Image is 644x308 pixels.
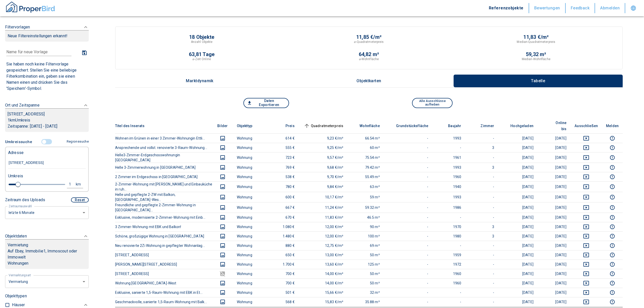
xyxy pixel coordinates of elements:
[465,269,498,278] td: -
[299,152,348,163] td: 9,57 €/m²
[5,24,30,30] p: Filtervorlagen
[8,117,86,123] p: 1 km Umkreis
[189,35,214,40] p: 18 Objekte
[606,164,619,170] button: report this listing
[266,278,299,288] td: 700 €
[5,1,56,15] a: ProperBird Logo and Home Button
[538,181,570,192] td: [DATE]
[465,133,498,143] td: -
[5,19,89,47] div: FiltervorlagenNeue Filtereinstellungen erkannt!
[5,293,89,299] p: Objekttypen
[217,224,229,230] button: images
[8,242,28,248] p: Vermietung
[266,297,299,306] td: 568 €
[115,213,212,222] th: Exklusive, modernisierte 2-Zimmer-Wohnung mit Einb...
[432,278,465,288] td: 1960
[526,52,546,57] p: 59,32 m²
[115,222,212,231] th: 3 Zimmer-Wohnung mit EBK und Balkon!
[432,181,465,192] td: 1940
[217,289,229,296] button: images
[606,184,619,190] button: report this listing
[575,135,598,141] button: deselect this listing
[115,75,623,87] div: wrapped label tabs example
[299,133,348,143] td: 9,23 €/m²
[606,204,619,211] button: report this listing
[347,250,384,260] td: 50 m²
[465,172,498,181] td: -
[384,143,433,152] td: -
[432,222,465,231] td: 1970
[440,123,461,129] span: Baujahr
[384,260,433,269] td: -
[347,231,384,241] td: 100 m²
[217,184,229,190] button: images
[498,269,538,278] td: [DATE]
[299,269,348,278] td: 14,00 €/m²
[266,192,299,202] td: 600 €
[8,150,24,156] p: Adresse
[432,163,465,172] td: 1993
[575,289,598,296] button: deselect this listing
[77,181,82,187] div: km
[606,145,619,151] button: report this listing
[432,143,465,152] td: -
[606,135,619,141] button: report this listing
[115,269,212,278] th: [STREET_ADDRESS]
[266,143,299,152] td: 555 €
[384,250,433,260] td: -
[465,260,498,269] td: -
[384,181,433,192] td: -
[233,181,266,192] td: Wohnung
[522,57,550,61] p: Median-Wohnfläche
[498,288,538,297] td: [DATE]
[575,155,598,161] button: deselect this listing
[384,222,433,231] td: -
[523,35,549,40] p: 11,83 €/m²
[465,288,498,297] td: -
[217,194,229,200] button: images
[266,181,299,192] td: 780 €
[575,174,598,180] button: deselect this listing
[186,79,213,83] p: Marktdynamik
[606,261,619,267] button: report this listing
[498,152,538,163] td: [DATE]
[388,123,428,129] span: Grundstücksfläche
[575,214,598,220] button: deselect this listing
[359,57,379,61] p: ⌀-Wohnfläche
[299,222,348,231] td: 12,00 €/m²
[217,271,229,277] button: images
[115,163,212,172] th: Helle 3-Zimmerwohnung in [GEOGRAPHIC_DATA]
[465,202,498,213] td: -
[299,181,348,192] td: 9,84 €/m²
[498,241,538,250] td: [DATE]
[347,213,384,222] td: 46.5 m²
[8,111,86,117] p: [STREET_ADDRESS]
[384,163,433,172] td: -
[347,222,384,231] td: 90 m²
[233,297,266,306] td: Wohnung
[359,52,379,57] p: 64,82 m²
[465,213,498,222] td: -
[233,163,266,172] td: Wohnung
[538,222,570,231] td: [DATE]
[217,299,229,305] button: images
[384,297,433,306] td: -
[432,192,465,202] td: 1993
[5,1,56,13] img: ProperBird Logo and Home Button
[575,204,598,211] button: deselect this listing
[498,213,538,222] td: [DATE]
[266,172,299,181] td: 538 €
[566,3,595,13] button: Feedback
[384,269,433,278] td: -
[217,174,229,180] button: images
[347,181,384,192] td: 63 m²
[217,252,229,258] button: images
[606,252,619,258] button: report this listing
[347,269,384,278] td: 50 m²
[606,289,619,296] button: report this listing
[606,174,619,180] button: report this listing
[233,213,266,222] td: Wohnung
[484,3,529,13] button: Referenzobjekte
[5,47,89,93] div: FiltervorlagenNeue Filtereinstellungen erkannt!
